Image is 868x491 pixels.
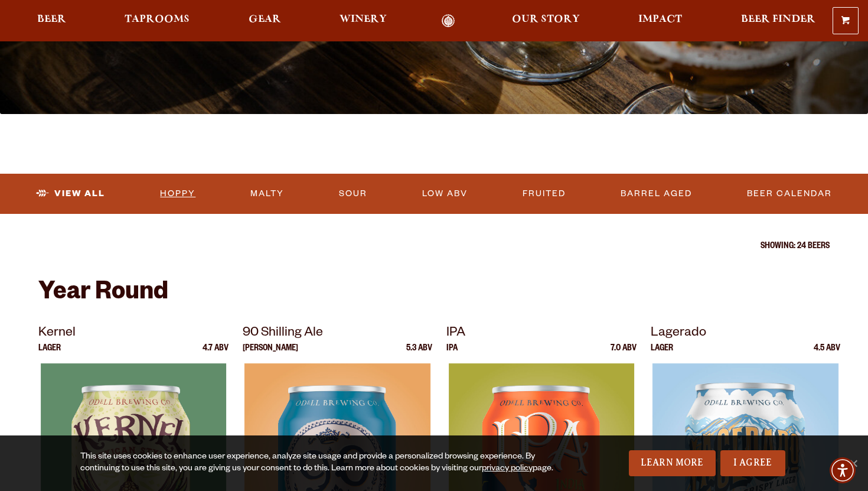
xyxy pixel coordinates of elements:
div: Accessibility Menu [830,457,856,483]
span: Impact [638,15,682,24]
p: Lager [651,344,673,363]
span: Our Story [512,15,580,24]
p: 7.0 ABV [611,344,637,363]
a: Taprooms [117,14,197,28]
span: Taprooms [125,15,190,24]
a: View All [31,180,110,207]
span: Beer [37,15,66,24]
a: Our Story [504,14,588,28]
p: [PERSON_NAME] [243,344,298,363]
p: Kernel [38,323,229,344]
a: I Agree [720,450,785,476]
span: Winery [340,15,387,24]
a: Barrel Aged [616,180,697,207]
a: Hoppy [155,180,200,207]
p: Lager [38,344,61,363]
a: Beer Calendar [742,180,837,207]
a: Beer Finder [733,14,823,28]
p: 90 Shilling Ale [243,323,433,344]
a: Learn More [629,450,716,476]
a: Gear [241,14,289,28]
p: IPA [446,323,637,344]
a: Sour [334,180,372,207]
a: Malty [246,180,289,207]
h2: Year Round [38,280,830,308]
a: privacy policy [482,464,533,474]
a: Low ABV [417,180,472,207]
p: Showing: 24 Beers [38,242,830,252]
a: Impact [631,14,690,28]
p: 4.7 ABV [203,344,229,363]
a: Winery [332,14,394,28]
div: This site uses cookies to enhance user experience, analyze site usage and provide a personalized ... [80,451,566,475]
p: 4.5 ABV [814,344,840,363]
a: Fruited [518,180,570,207]
span: Gear [249,15,281,24]
p: 5.3 ABV [406,344,432,363]
p: Lagerado [651,323,841,344]
span: Beer Finder [741,15,815,24]
a: Beer [30,14,74,28]
p: IPA [446,344,458,363]
a: Odell Home [426,14,471,28]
